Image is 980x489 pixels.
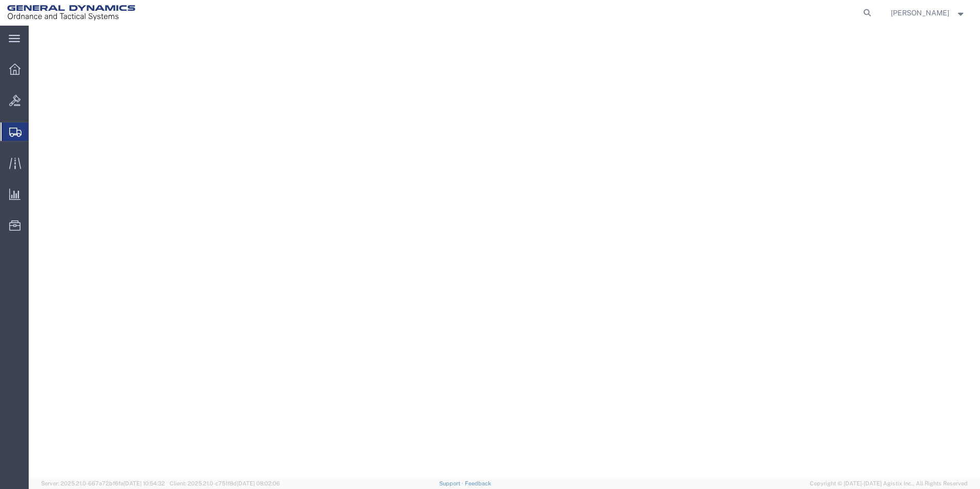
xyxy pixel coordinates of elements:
[890,7,966,19] button: [PERSON_NAME]
[41,480,165,486] span: Server: 2025.21.0-667a72bf6fa
[29,26,980,478] iframe: FS Legacy Container
[170,480,280,486] span: Client: 2025.21.0-c751f8d
[465,480,491,486] a: Feedback
[891,7,949,18] span: Nicole Byrnes
[439,480,465,486] a: Support
[124,480,165,486] span: [DATE] 10:54:32
[7,5,135,21] img: logo
[810,479,968,488] span: Copyright © [DATE]-[DATE] Agistix Inc., All Rights Reserved
[237,480,280,486] span: [DATE] 08:02:06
